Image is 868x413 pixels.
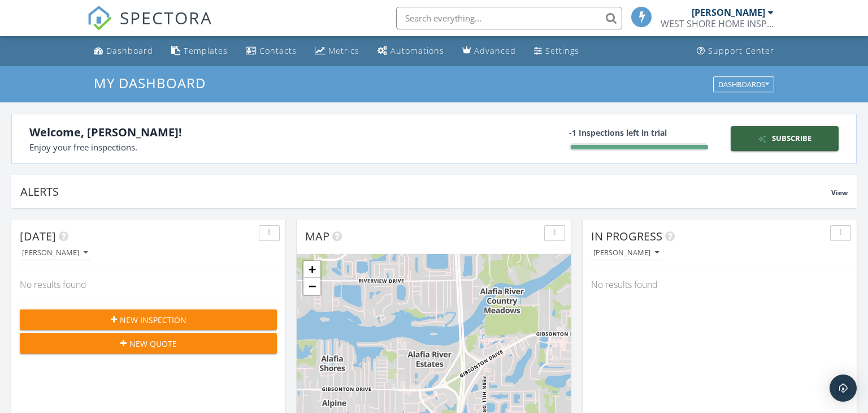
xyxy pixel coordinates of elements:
[106,45,153,56] div: Dashboard
[474,45,516,56] div: Advanced
[129,338,177,350] span: New Quote
[167,41,232,62] a: Templates
[692,41,779,62] a: Support Center
[593,249,659,257] div: [PERSON_NAME]
[718,80,769,88] div: Dashboards
[708,45,774,56] div: Support Center
[731,126,839,151] a: Subscribe
[20,333,277,354] button: New Quote
[692,7,765,18] div: [PERSON_NAME]
[120,6,212,29] span: SPECTORA
[328,45,359,56] div: Metrics
[29,141,434,154] div: Enjoy your free inspections.
[94,74,206,92] span: My Dashboard
[87,15,212,39] a: SPECTORA
[713,76,774,92] button: Dashboards
[735,133,835,144] div: Subscribe
[29,124,434,141] div: Welcome, [PERSON_NAME]!
[184,45,228,56] div: Templates
[458,41,520,62] a: Advanced
[396,7,622,29] input: Search everything...
[305,229,329,244] span: Map
[373,41,449,62] a: Automations (Basic)
[11,269,285,300] div: No results found
[20,309,277,330] button: New Inspection
[303,261,320,278] a: Zoom in
[661,18,774,29] div: WEST SHORE HOME INSPECTIONS
[758,135,772,143] img: icon-sparkles-377fab4bbd7c819a5895.svg
[591,246,661,261] button: [PERSON_NAME]
[545,45,579,56] div: Settings
[259,45,297,56] div: Contacts
[22,249,88,257] div: [PERSON_NAME]
[241,41,301,62] a: Contacts
[830,375,857,402] div: Open Intercom Messenger
[87,6,112,31] img: The Best Home Inspection Software - Spectora
[20,246,90,261] button: [PERSON_NAME]
[303,278,320,295] a: Zoom out
[569,127,708,139] div: -1 Inspections left in trial
[583,269,857,300] div: No results found
[20,229,56,244] span: [DATE]
[120,314,186,326] span: New Inspection
[20,184,831,199] div: Alerts
[390,45,444,56] div: Automations
[310,41,364,62] a: Metrics
[831,188,848,197] span: View
[89,41,158,62] a: Dashboard
[591,229,662,244] span: In Progress
[530,41,584,62] a: Settings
